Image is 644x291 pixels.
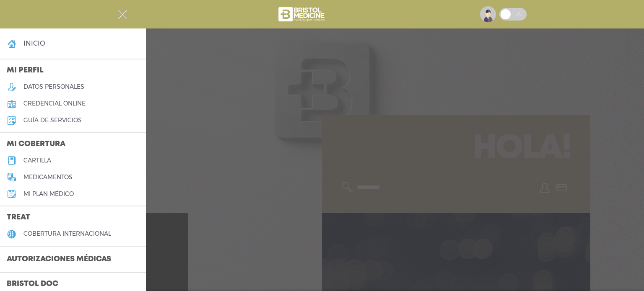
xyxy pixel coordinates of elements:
h5: cartilla [23,157,51,164]
h5: guía de servicios [23,117,82,124]
h5: cobertura internacional [23,230,111,237]
h5: medicamentos [23,174,73,181]
img: Cober_menu-close-white.svg [117,9,128,20]
img: profile-placeholder.svg [480,6,496,22]
img: bristol-medicine-blanco.png [277,4,327,24]
h5: Mi plan médico [23,191,74,198]
h5: datos personales [23,83,84,90]
h4: inicio [23,39,45,47]
h5: credencial online [23,100,86,107]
